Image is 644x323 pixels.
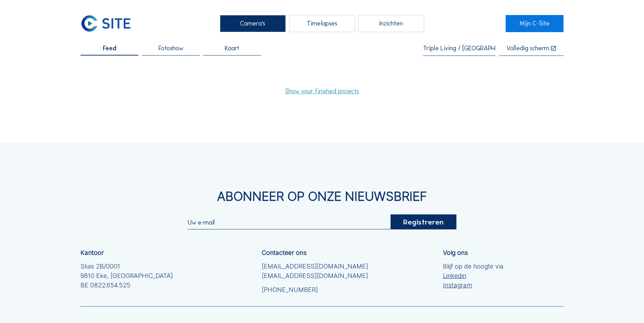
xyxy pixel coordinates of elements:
a: [EMAIL_ADDRESS][DOMAIN_NAME] [262,262,368,271]
a: [EMAIL_ADDRESS][DOMAIN_NAME] [262,271,368,280]
span: Fotoshow [159,45,183,51]
a: Show your finished projects [285,88,359,94]
a: Instagram [443,280,504,290]
div: Contacteer ons [262,250,307,256]
input: Uw e-mail [188,219,391,226]
a: C-SITE Logo [80,15,138,32]
span: Feed [103,45,116,51]
div: Sluis 2B/0001 9810 Eke, [GEOGRAPHIC_DATA] BE 0822.654.525 [80,262,173,290]
a: Mijn C-Site [506,15,563,32]
img: C-SITE Logo [80,15,131,32]
div: Camera's [220,15,285,32]
div: Inzichten [358,15,424,32]
span: Kaart [225,45,239,51]
div: Volledig scherm [506,45,549,52]
div: Kantoor [80,250,104,256]
a: [PHONE_NUMBER] [262,285,368,294]
div: Abonneer op onze nieuwsbrief [80,190,563,203]
div: Timelapses [289,15,355,32]
div: Volg ons [443,250,468,256]
a: Linkedin [443,271,504,280]
div: Blijf op de hoogte via [443,262,504,290]
div: Registreren [391,214,456,229]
